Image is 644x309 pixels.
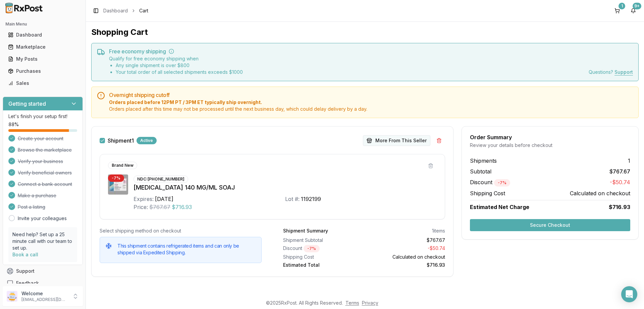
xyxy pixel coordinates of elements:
[3,78,83,89] button: Sales
[91,27,639,38] h1: Shopping Cart
[133,195,154,203] div: Expires:
[18,158,63,165] span: Verify your business
[570,189,630,197] span: Calculated on checkout
[3,3,46,13] img: RxPost Logo
[116,69,243,75] li: Your total order of all selected shipments exceeds $ 1000
[367,254,445,260] div: Calculated on checkout
[133,183,437,192] div: [MEDICAL_DATA] 140 MG/ML SOAJ
[109,55,243,75] div: Qualify for free economy shipping when
[345,300,359,306] a: Terms
[5,21,80,27] h2: Main Menu
[18,135,63,142] span: Create your account
[470,157,497,165] span: Shipments
[117,243,256,256] h5: This shipment contains refrigerated items and can only be shipped via Expedited Shipping.
[470,179,510,186] span: Discount
[109,106,633,112] span: Orders placed after this time may not be processed until the next business day, which could delay...
[283,237,362,244] div: Shipment Subtotal
[283,245,362,252] div: Discount
[133,175,188,183] div: NDC: [PHONE_NUMBER]
[285,195,300,203] div: Lot #:
[494,179,510,187] div: - 7 %
[621,286,637,302] div: Open Intercom Messenger
[133,203,148,211] div: Price:
[108,174,124,182] div: - 7 %
[5,53,80,65] a: My Posts
[18,192,56,199] span: Make a purchase
[8,121,19,128] span: 88 %
[470,135,630,140] div: Order Summary
[610,178,630,187] span: -$50.74
[363,135,430,146] button: More From This Seller
[432,227,445,234] div: 1 items
[3,265,83,277] button: Support
[18,147,72,153] span: Browse the marketplace
[362,300,378,306] a: Privacy
[612,5,623,16] button: 1
[8,113,77,120] p: Let's finish your setup first!
[116,62,243,69] li: Any single shipment is over $ 800
[470,167,491,175] span: Subtotal
[3,30,83,40] button: Dashboard
[18,204,45,210] span: Post a listing
[470,204,529,210] span: Estimated Net Charge
[8,80,77,87] div: Sales
[18,215,67,222] a: Invite your colleagues
[283,254,362,260] div: Shipping Cost
[18,181,72,188] span: Connect a bank account
[609,203,630,211] span: $716.93
[149,203,170,211] span: $767.67
[7,291,17,302] img: User avatar
[18,169,72,176] span: Verify beneficial owners
[589,69,633,75] div: Questions?
[283,227,328,234] div: Shipment Summary
[139,7,148,14] span: Cart
[5,29,80,41] a: Dashboard
[172,203,192,211] span: $716.93
[155,195,173,203] div: [DATE]
[108,174,128,195] img: Aimovig 140 MG/ML SOAJ
[283,262,362,268] div: Estimated Total
[109,92,633,98] h5: Overnight shipping cutoff
[5,41,80,53] a: Marketplace
[367,262,445,268] div: $716.93
[137,137,157,144] div: Active
[103,7,128,14] a: Dashboard
[301,195,321,203] div: 1192199
[367,245,445,252] div: - $50.74
[628,5,639,16] button: 9+
[5,77,80,89] a: Sales
[367,237,445,244] div: $767.67
[8,100,46,108] h3: Getting started
[109,99,633,106] span: Orders placed before 12PM PT / 3PM ET typically ship overnight.
[21,297,68,302] p: [EMAIL_ADDRESS][DOMAIN_NAME]
[470,142,630,149] div: Review your details before checkout
[8,68,77,74] div: Purchases
[3,277,83,289] button: Feedback
[470,189,505,197] span: Shipping Cost
[8,32,77,38] div: Dashboard
[108,138,134,143] label: Shipment 1
[109,49,633,54] h5: Free economy shipping
[103,7,148,14] nav: breadcrumb
[3,42,83,52] button: Marketplace
[619,3,625,9] div: 1
[5,65,80,77] a: Purchases
[609,167,630,175] span: $767.67
[108,162,137,169] div: Brand New
[12,252,38,257] a: Book a call
[16,280,39,287] span: Feedback
[3,66,83,76] button: Purchases
[8,44,77,50] div: Marketplace
[21,290,68,297] p: Welcome
[3,54,83,64] button: My Posts
[12,231,73,251] p: Need help? Set up a 25 minute call with our team to set up.
[8,56,77,62] div: My Posts
[628,157,630,165] span: 1
[304,245,320,252] div: - 7 %
[633,3,641,9] div: 9+
[100,227,262,234] div: Select shipping method on checkout
[470,219,630,231] button: Secure Checkout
